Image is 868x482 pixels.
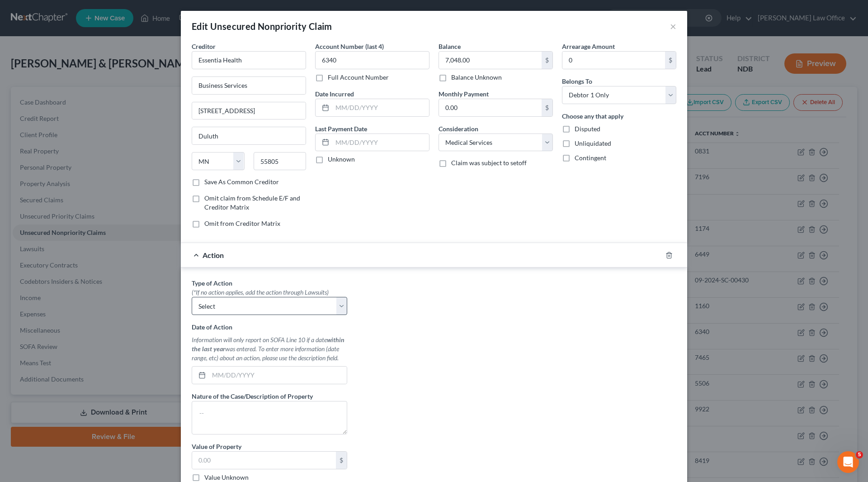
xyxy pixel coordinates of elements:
input: Apt, Suite, etc... [192,102,306,119]
button: × [670,21,676,32]
label: Balance Unknown [451,73,502,82]
div: $ [542,52,552,69]
span: Omit from Creditor Matrix [204,220,280,227]
label: Nature of the Case/Description of Property [192,391,313,401]
div: Legal Assistant [69,195,166,204]
div: US Bky Cou...4004-1.pdf [78,73,156,82]
div: [PERSON_NAME] Law Office [69,208,166,217]
div: [PERSON_NAME] • 34m ago [14,134,91,140]
label: Value of Property [192,442,241,451]
label: Account Number (last 4) [315,42,384,51]
label: Consideration [439,124,478,134]
label: Unknown [328,155,355,164]
button: Gif picker [28,296,36,304]
input: Search creditor by name... [192,51,306,69]
input: 0.00 [562,52,665,69]
label: Balance [439,42,461,51]
div: $ [665,52,676,69]
div: Sounds great, thank you! [69,154,166,163]
label: Monthly Payment [439,89,489,99]
label: Date of Action [192,322,232,332]
textarea: Message… [8,277,173,293]
div: Hi [PERSON_NAME]! That should work. I will let you know once this has been completed! [14,101,141,128]
span: Type of Action [192,279,232,287]
span: Omit claim from Schedule E/F and Creditor Matrix [204,194,300,211]
div: Information will only report on SOFA Line 10 if a date was entered. To enter more information (da... [192,335,347,363]
label: Last Payment Date [315,124,367,134]
p: Active 30m ago [44,11,90,20]
div: [PERSON_NAME] [69,168,166,177]
input: 0.00 [439,52,542,69]
label: Full Account Number [328,73,389,82]
div: [STREET_ADDRESS] [69,221,166,230]
button: Home [142,4,159,21]
span: Contingent [575,154,606,162]
input: Enter city... [192,127,306,144]
input: Enter address... [192,77,306,94]
h1: [PERSON_NAME] [44,5,103,11]
label: Save As Common Creditor [204,177,279,186]
button: go back [6,4,23,21]
input: 0.00 [439,99,542,116]
div: Fargo, ND 58107-2152 [69,248,166,257]
iframe: Intercom live chat [837,451,859,473]
div: (*If no action applies, add the action through Lawsuits) [192,288,347,297]
input: XXXX [315,51,429,69]
button: Send a message… [155,293,170,307]
button: Start recording [57,296,65,304]
span: Claim was subject to setoff [451,159,527,167]
img: Profile image for James [26,5,40,19]
div: $ [542,99,552,116]
div: PO Box 2152 [69,235,166,244]
label: Choose any that apply [562,111,623,121]
input: Enter zip... [254,152,307,170]
div: Edit Unsecured Nonpriority Claim [192,20,332,33]
div: $ [336,452,347,469]
div: [PHONE_NUMBER] (Fax) [69,275,166,284]
span: Disputed [575,125,600,133]
span: Belongs To [562,77,592,85]
div: Sounds great, thank you![PERSON_NAME][PERSON_NAME]Legal Assistant[PERSON_NAME] Law Office[STREET_... [62,149,174,346]
span: Action [203,251,224,259]
span: Unliquidated [575,139,611,147]
div: [PHONE_NUMBER] (Telephone) [69,262,166,271]
div: [PERSON_NAME] [69,181,166,191]
label: Value Unknown [204,473,249,482]
span: Creditor [192,43,216,50]
div: Nicole says… [7,149,174,357]
input: MM/DD/YYYY [209,367,347,384]
label: Date Incurred [315,89,354,99]
div: Close [159,4,175,20]
span: 5 [856,451,863,458]
button: Emoji picker [14,296,21,304]
div: Hi [PERSON_NAME]! That should work. I will let you know once this has been completed![PERSON_NAME... [7,95,148,133]
label: Arrearage Amount [562,42,615,51]
a: US Bky Cou...4004-1.pdf [69,73,166,83]
button: Upload attachment [43,296,50,304]
input: MM/DD/YYYY [332,99,429,116]
input: MM/DD/YYYY [332,134,429,151]
input: 0.00 [192,452,336,469]
div: James says… [7,95,174,149]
